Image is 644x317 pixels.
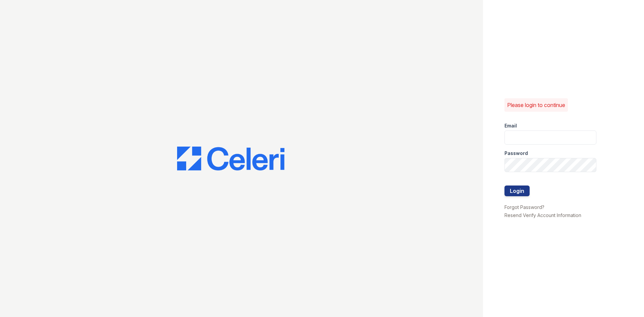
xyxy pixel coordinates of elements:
label: Email [504,122,517,129]
a: Resend Verify Account Information [504,212,581,218]
img: CE_Logo_Blue-a8612792a0a2168367f1c8372b55b34899dd931a85d93a1a3d3e32e68fde9ad4.png [177,147,284,171]
button: Login [504,186,530,196]
label: Password [504,150,528,157]
p: Please login to continue [507,101,565,109]
a: Forgot Password? [504,204,544,210]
